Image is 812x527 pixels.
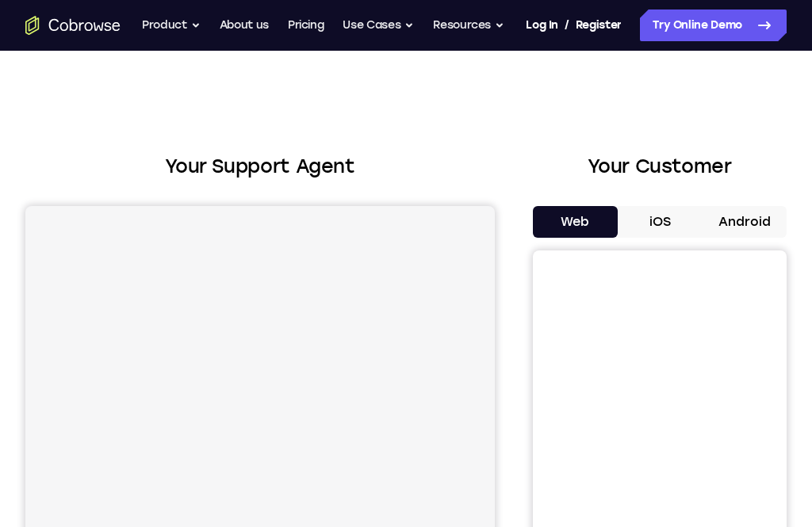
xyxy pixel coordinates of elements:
h2: Your Customer [533,152,787,181]
a: Pricing [288,10,324,41]
a: Try Online Demo [640,10,787,41]
button: Resources [433,10,504,41]
button: Use Cases [343,10,414,41]
button: Android [702,206,787,238]
button: Web [533,206,618,238]
span: / [565,16,569,35]
a: About us [220,10,269,41]
a: Register [576,10,622,41]
a: Go to the home page [25,16,121,35]
a: Log In [526,10,557,41]
button: Product [142,10,201,41]
button: iOS [618,206,703,238]
h2: Your Support Agent [25,152,495,181]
